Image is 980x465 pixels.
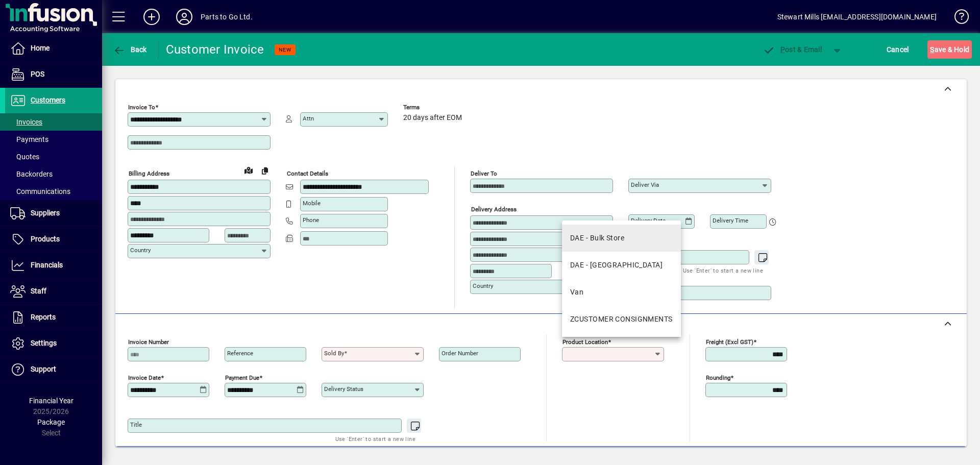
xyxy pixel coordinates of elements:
[128,104,155,111] mat-label: Invoice To
[29,397,73,405] span: Financial Year
[31,365,56,373] span: Support
[31,261,63,269] span: Financials
[113,45,147,54] span: Back
[930,41,969,58] span: ave & Hold
[763,45,822,54] span: ost & Email
[777,9,937,25] div: Stewart Mills [EMAIL_ADDRESS][DOMAIN_NAME]
[706,338,753,346] mat-label: Freight (excl GST)
[403,114,462,122] span: 20 days after EOM
[570,314,673,325] div: ZCUSTOMER CONSIGNMENTS
[5,62,102,87] a: POS
[31,70,44,78] span: POS
[570,287,583,298] div: Van
[757,40,827,59] button: Post & Email
[5,113,102,131] a: Invoices
[168,8,201,26] button: Profile
[5,148,102,165] a: Quotes
[562,306,681,333] mat-option: ZCUSTOMER CONSIGNMENTS
[947,2,967,35] a: Knowledge Base
[5,357,102,382] a: Support
[135,8,168,26] button: Add
[31,313,56,321] span: Reports
[570,233,624,243] div: DAE - Bulk Store
[324,350,344,357] mat-label: Sold by
[471,170,497,177] mat-label: Deliver To
[279,46,291,53] span: NEW
[31,339,57,347] span: Settings
[706,374,730,381] mat-label: Rounding
[562,279,681,306] mat-option: Van
[10,187,70,195] span: Communications
[227,350,253,357] mat-label: Reference
[31,287,46,295] span: Staff
[31,209,60,217] span: Suppliers
[5,305,102,330] a: Reports
[562,225,681,252] mat-option: DAE - Bulk Store
[5,279,102,304] a: Staff
[128,338,169,346] mat-label: Invoice number
[324,385,363,393] mat-label: Delivery status
[166,41,264,58] div: Customer Invoice
[130,421,142,428] mat-label: Title
[5,165,102,183] a: Backorders
[31,235,60,243] span: Products
[5,131,102,148] a: Payments
[225,374,259,381] mat-label: Payment due
[303,216,319,224] mat-label: Phone
[335,433,415,445] mat-hint: Use 'Enter' to start a new line
[570,260,663,271] div: DAE - [GEOGRAPHIC_DATA]
[5,201,102,226] a: Suppliers
[631,181,659,188] mat-label: Deliver via
[927,40,972,59] button: Save & Hold
[303,115,314,122] mat-label: Attn
[5,331,102,356] a: Settings
[31,44,50,52] span: Home
[713,217,748,224] mat-label: Delivery time
[31,96,65,104] span: Customers
[403,104,464,111] span: Terms
[780,45,785,54] span: P
[562,252,681,279] mat-option: DAE - Great Barrier Island
[930,45,934,54] span: S
[5,36,102,61] a: Home
[683,264,763,276] mat-hint: Use 'Enter' to start a new line
[37,418,65,426] span: Package
[303,200,321,207] mat-label: Mobile
[631,217,666,224] mat-label: Delivery date
[887,41,909,58] span: Cancel
[562,338,608,346] mat-label: Product location
[5,183,102,200] a: Communications
[102,40,158,59] app-page-header-button: Back
[5,253,102,278] a: Financials
[10,118,42,126] span: Invoices
[473,282,493,289] mat-label: Country
[884,40,912,59] button: Cancel
[130,247,151,254] mat-label: Country
[442,350,478,357] mat-label: Order number
[201,9,253,25] div: Parts to Go Ltd.
[257,162,273,179] button: Copy to Delivery address
[10,153,39,161] span: Quotes
[128,374,161,381] mat-label: Invoice date
[10,135,48,143] span: Payments
[5,227,102,252] a: Products
[110,40,150,59] button: Back
[240,162,257,178] a: View on map
[10,170,53,178] span: Backorders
